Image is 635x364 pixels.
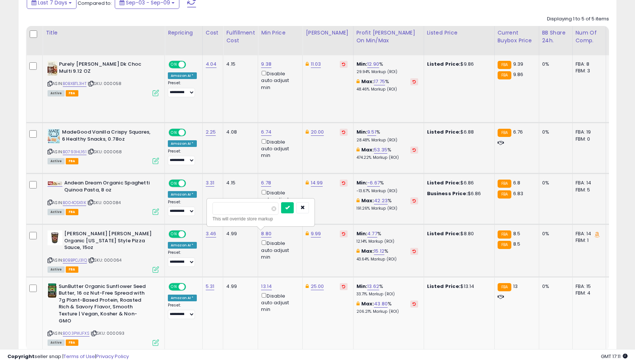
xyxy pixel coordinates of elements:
[48,340,65,346] span: All listings currently available for purchase on Amazon
[542,230,567,237] div: 0%
[361,146,374,153] b: Max:
[226,283,252,290] div: 4.99
[542,129,567,135] div: 0%
[513,179,520,186] span: 6.8
[367,230,377,237] a: 4.77
[48,230,159,272] div: ASIN:
[311,128,324,136] a: 20.00
[513,128,523,135] span: 6.76
[63,353,95,360] a: Terms of Use
[367,179,380,187] a: -6.67
[374,146,387,154] a: 53.35
[356,179,368,186] b: Min:
[413,148,416,152] i: Revert to store-level Max Markup
[498,129,511,137] small: FBA
[513,230,520,237] span: 8.5
[427,128,461,135] b: Listed Price:
[427,60,461,68] b: Listed Price:
[87,200,121,206] span: | SKU: 000084
[168,242,197,249] div: Amazon AI *
[168,191,197,198] div: Amazon AI *
[64,180,154,195] b: Andean Dream Organic Spaghetti Quinoa Pasta, 8 oz
[48,283,57,298] img: 41pmf9MRfiL._SL40_.jpg
[311,179,323,187] a: 14.99
[48,209,65,215] span: All listings currently available for purchase on Amazon
[261,29,299,37] div: Min Price
[226,29,255,45] div: Fulfillment Cost
[226,230,252,237] div: 4.99
[353,26,424,55] th: The percentage added to the cost of goods (COGS) that forms the calculator for Min & Max prices.
[66,340,78,346] span: FBA
[427,283,461,290] b: Listed Price:
[356,180,418,193] div: %
[498,283,511,291] small: FBA
[48,90,65,96] span: All listings currently available for purchase on Amazon
[48,129,60,144] img: 61KScibsACL._SL40_.jpg
[169,180,179,187] span: ON
[609,283,634,290] div: N/A
[356,257,418,262] p: 43.64% Markup (ROI)
[356,230,418,244] div: %
[361,247,374,255] b: Max:
[88,257,121,263] span: | SKU: 000064
[48,180,159,214] div: ASIN:
[356,147,359,152] i: This overrides the store level max markup for this listing
[88,81,121,86] span: | SKU: 000058
[342,130,345,134] i: Revert to store-level Dynamic Max Price
[498,241,511,249] small: FBA
[576,290,600,296] div: FBM: 4
[356,206,418,211] p: 191.26% Markup (ROI)
[367,128,376,136] a: 9.51
[427,180,489,186] div: $6.86
[427,29,491,37] div: Listed Price
[59,283,149,326] b: SunButter Organic Sunflower Seed Butter, 16 oz Nut-Free Spread with 7g Plant-Based Protein, Roast...
[185,129,197,136] span: OFF
[609,237,619,243] small: (0%)
[168,303,197,319] div: Preset:
[427,190,489,197] div: $6.86
[356,69,418,75] p: 29.94% Markup (ROI)
[48,230,62,245] img: 41HvhtezU8L._SL40_.jpg
[63,330,89,337] a: B003PWJFXS
[63,81,87,87] a: B0BXBTL3HT
[356,301,418,314] div: %
[498,190,511,199] small: FBA
[168,250,197,267] div: Preset:
[96,353,129,360] a: Privacy Policy
[513,190,524,197] span: 6.83
[306,29,350,37] div: [PERSON_NAME]
[576,237,600,244] div: FBM: 1
[185,62,197,68] span: OFF
[66,90,78,96] span: FBA
[63,257,87,263] a: B0BBPCJ31Q
[547,16,609,23] div: Displaying 1 to 5 of 5 items
[91,330,124,336] span: | SKU: 000093
[542,61,567,68] div: 0%
[356,230,368,237] b: Min:
[542,180,567,186] div: 0%
[576,187,600,193] div: FBM: 5
[356,79,359,84] i: This overrides the store level max markup for this listing
[169,231,179,237] span: ON
[206,128,216,136] a: 2.25
[427,190,468,197] b: Business Price:
[576,29,603,45] div: Num of Comp.
[356,29,421,45] div: Profit [PERSON_NAME] on Min/Max
[413,199,416,203] i: Revert to store-level Max Markup
[576,136,600,142] div: FBM: 0
[427,230,489,237] div: $8.80
[356,78,418,92] div: %
[168,72,197,79] div: Amazon AI *
[169,283,179,290] span: ON
[513,60,524,68] span: 9.39
[66,158,78,164] span: FBA
[226,129,252,135] div: 4.08
[7,353,129,360] div: seller snap | |
[576,230,600,237] div: FBA: 14
[609,45,613,51] small: Avg Win Price.
[356,155,418,160] p: 474.22% Markup (ROI)
[356,292,418,297] p: 33.71% Markup (ROI)
[356,129,418,142] div: %
[261,60,271,68] a: 9.38
[206,29,220,37] div: Cost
